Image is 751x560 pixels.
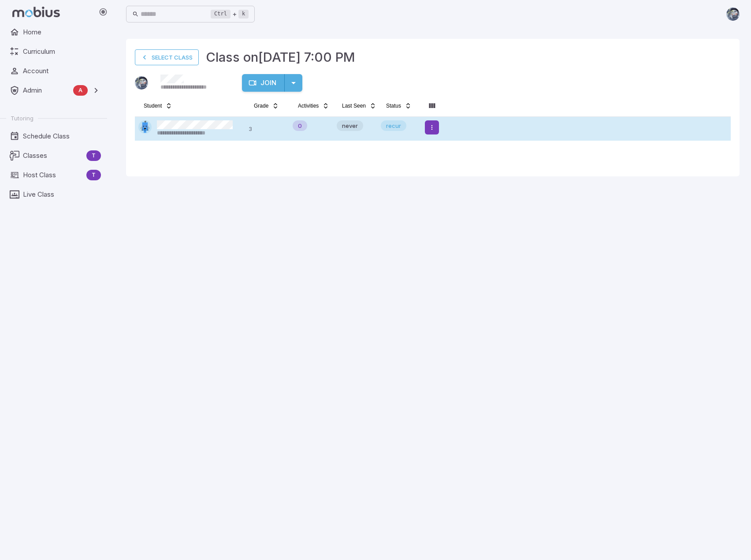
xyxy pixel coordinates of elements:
[206,48,355,67] h3: Class on [DATE] 7:00 PM
[337,121,363,130] span: never
[138,120,152,134] img: rectangle.svg
[293,121,307,130] span: 0
[135,49,199,65] a: Select Class
[23,170,83,180] span: Host Class
[242,74,285,92] button: Join
[23,131,101,141] span: Schedule Class
[138,99,178,113] button: Student
[23,47,101,56] span: Curriculum
[337,99,382,113] button: Last Seen
[249,120,286,137] p: 3
[342,102,366,109] span: Last Seen
[23,86,70,95] span: Admin
[293,99,335,113] button: Activities
[23,190,101,199] span: Live Class
[298,102,319,109] span: Activities
[144,102,162,109] span: Student
[381,99,417,113] button: Status
[23,151,83,161] span: Classes
[386,102,401,109] span: Status
[86,151,101,160] span: T
[254,102,268,109] span: Grade
[238,10,249,19] kbd: k
[726,7,740,21] img: andrew.jpg
[11,114,33,122] span: Tutoring
[211,10,231,19] kbd: Ctrl
[249,99,284,113] button: Grade
[293,120,307,131] div: New Student
[86,171,101,179] span: T
[425,99,439,113] button: Column visibility
[23,27,101,37] span: Home
[135,76,148,90] img: andrew.jpg
[23,66,101,76] span: Account
[381,121,406,130] span: recur
[73,86,88,95] span: A
[211,9,249,19] div: +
